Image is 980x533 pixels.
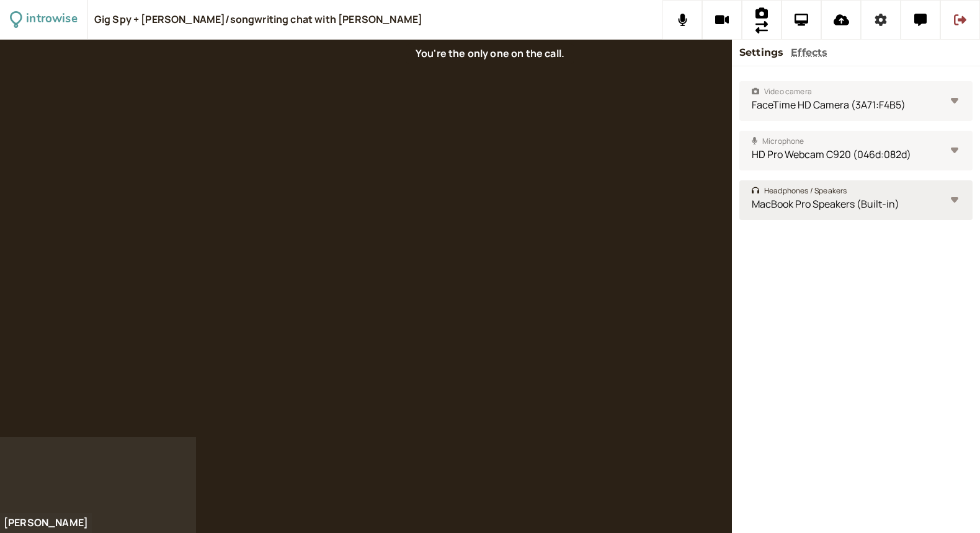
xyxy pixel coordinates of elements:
button: Settings [739,45,783,61]
select: Headphones / Speakers [739,180,973,220]
select: Microphone [739,131,973,170]
span: Headphones / Speakers [752,185,847,197]
div: introwise [26,10,77,29]
select: Video camera [739,81,973,121]
div: You're the only one on the call. [406,43,574,64]
button: Effects [791,45,827,61]
div: Gig Spy + [PERSON_NAME]/songwriting chat with [PERSON_NAME] [94,13,422,27]
span: Video camera [752,86,812,98]
span: Microphone [752,135,804,148]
